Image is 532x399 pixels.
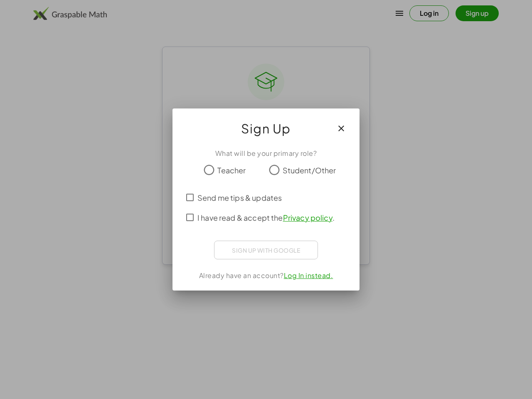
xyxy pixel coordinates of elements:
[197,192,282,203] span: Send me tips & updates
[283,165,336,176] span: Student/Other
[283,213,332,222] a: Privacy policy
[197,212,335,223] span: I have read & accept the .
[217,165,246,176] span: Teacher
[182,148,350,158] div: What will be your primary role?
[182,271,350,281] div: Already have an account?
[284,271,333,280] a: Log In instead.
[241,118,291,138] span: Sign Up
